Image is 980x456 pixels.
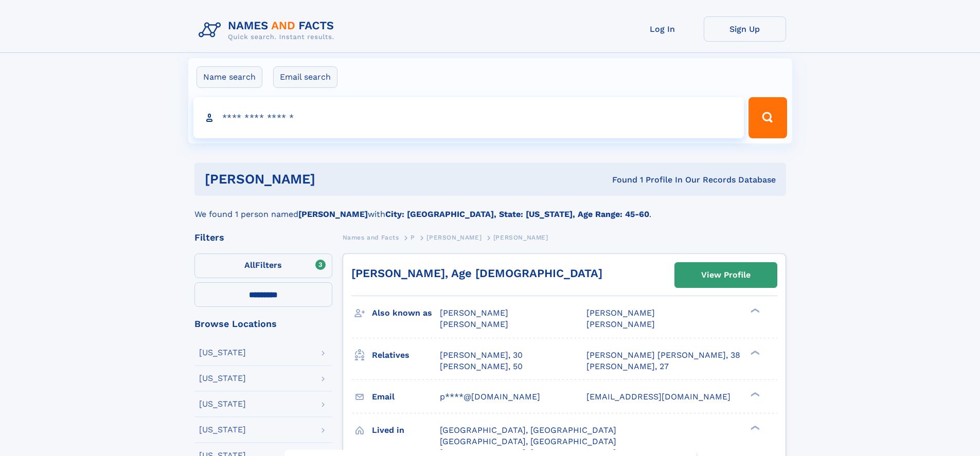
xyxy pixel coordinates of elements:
[440,350,523,361] a: [PERSON_NAME], 30
[411,234,415,241] span: P
[748,307,760,314] div: ❯
[194,233,332,242] div: Filters
[440,308,508,318] span: [PERSON_NAME]
[440,361,523,372] a: [PERSON_NAME], 50
[385,209,649,219] b: City: [GEOGRAPHIC_DATA], State: [US_STATE], Age Range: 45-60
[426,234,482,241] span: [PERSON_NAME]
[748,391,760,397] div: ❯
[586,319,655,329] span: [PERSON_NAME]
[701,263,751,287] div: View Profile
[194,196,786,221] div: We found 1 person named with .
[343,231,399,244] a: Names and Facts
[372,346,440,364] h3: Relatives
[193,97,744,138] input: search input
[199,400,246,408] div: [US_STATE]
[493,234,548,241] span: [PERSON_NAME]
[586,350,740,361] a: [PERSON_NAME] [PERSON_NAME], 38
[440,319,508,329] span: [PERSON_NAME]
[199,426,246,434] div: [US_STATE]
[194,319,332,329] div: Browse Locations
[440,436,616,446] span: [GEOGRAPHIC_DATA], [GEOGRAPHIC_DATA]
[244,260,255,270] span: All
[372,422,440,439] h3: Lived in
[298,209,368,219] b: [PERSON_NAME]
[372,388,440,406] h3: Email
[199,374,246,382] div: [US_STATE]
[586,361,669,372] a: [PERSON_NAME], 27
[586,308,655,318] span: [PERSON_NAME]
[426,231,482,244] a: [PERSON_NAME]
[586,392,730,402] span: [EMAIL_ADDRESS][DOMAIN_NAME]
[194,253,332,278] label: Filters
[748,349,760,356] div: ❯
[464,174,776,186] div: Found 1 Profile In Our Records Database
[704,16,786,42] a: Sign Up
[748,424,760,431] div: ❯
[411,231,415,244] a: P
[675,263,777,287] a: View Profile
[372,304,440,322] h3: Also known as
[197,66,262,88] label: Name search
[351,267,602,280] a: [PERSON_NAME], Age [DEMOGRAPHIC_DATA]
[199,349,246,357] div: [US_STATE]
[194,16,343,44] img: Logo Names and Facts
[440,425,616,435] span: [GEOGRAPHIC_DATA], [GEOGRAPHIC_DATA]
[621,16,704,42] a: Log In
[749,97,787,138] button: Search Button
[205,173,464,186] h1: [PERSON_NAME]
[273,66,337,88] label: Email search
